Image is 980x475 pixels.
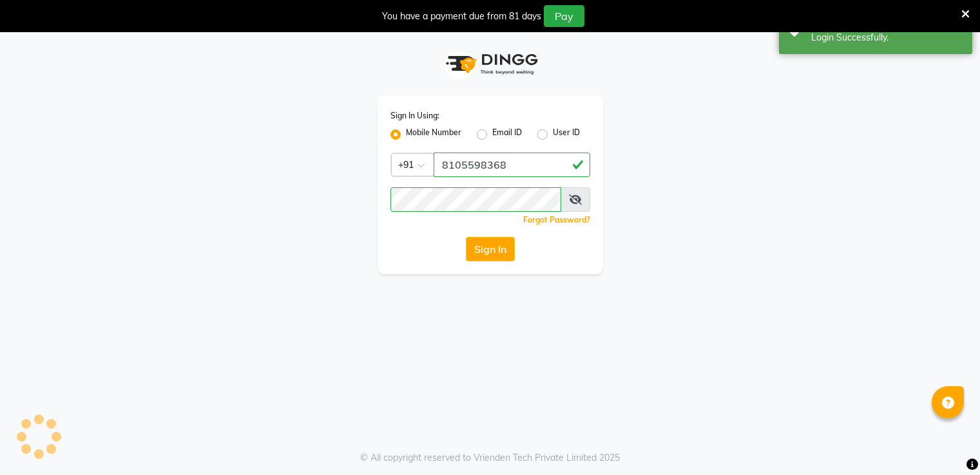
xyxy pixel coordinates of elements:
input: Username [434,153,590,177]
label: Email ID [492,127,522,142]
label: User ID [553,127,580,142]
button: Pay [544,5,584,27]
input: Username [390,187,561,212]
label: Sign In Using: [390,110,439,122]
a: Forgot Password? [523,215,590,225]
div: You have a payment due from 81 days [382,10,541,23]
label: Mobile Number [406,127,461,142]
div: Login Successfully. [811,31,963,44]
button: Sign In [466,237,515,261]
img: logo1.svg [439,45,542,83]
